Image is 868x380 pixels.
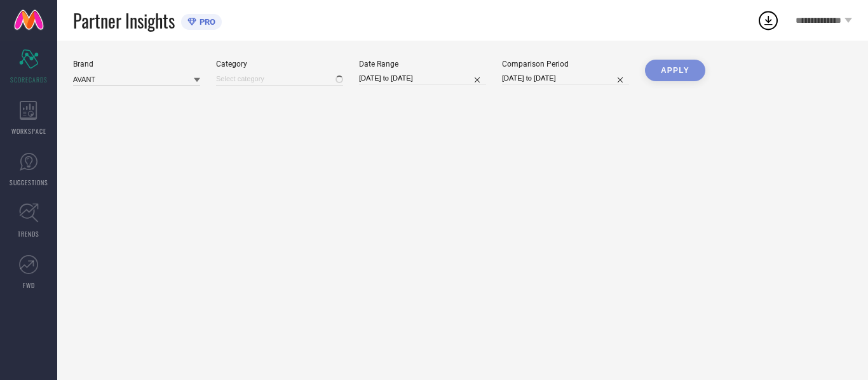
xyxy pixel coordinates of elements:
[359,60,486,69] div: Date Range
[359,72,486,85] input: Select date range
[502,60,629,69] div: Comparison Period
[73,60,200,69] div: Brand
[10,178,48,187] span: SUGGESTIONS
[196,17,215,27] span: PRO
[73,8,175,34] span: Partner Insights
[757,9,780,32] div: Open download list
[18,229,39,239] span: TRENDS
[216,60,343,69] div: Category
[23,280,35,290] span: FWD
[10,75,48,84] span: SCORECARDS
[11,126,46,136] span: WORKSPACE
[502,72,629,85] input: Select comparison period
